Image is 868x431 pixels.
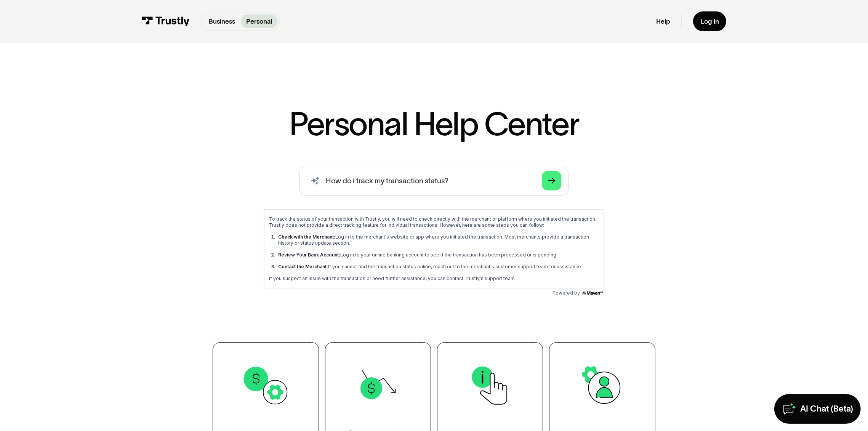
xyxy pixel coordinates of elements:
span: Powered by [295,87,322,93]
a: Personal [241,14,278,28]
a: Help [656,17,670,26]
p: If you cannot find the transaction status online, reach out to the merchant's customer support te... [21,61,341,67]
img: Trustly Logo [142,16,190,27]
strong: Contact the Merchant: [21,61,70,66]
div: AI Chat (Beta) [800,403,853,414]
a: Business [203,14,240,28]
p: Log in to your online banking account to see if the transaction has been processed or is pending. [21,49,341,55]
img: Maven AGI Logo [324,87,347,93]
strong: Check with the Merchant: [21,31,78,37]
strong: Review Your Bank Account: [21,49,83,54]
p: Business [209,16,235,26]
div: Log in [700,17,719,26]
h1: Personal Help Center [289,107,579,140]
p: If you suspect an issue with the transaction or need further assistance, you can contact Trustly'... [11,72,341,79]
p: Log in to the merchant's website or app where you initiated the transaction. Most merchants provi... [21,31,341,43]
a: AI Chat (Beta) [774,394,861,424]
input: search [299,166,569,195]
p: Personal [246,16,272,26]
p: To track the status of your transaction with Trustly, you will need to check directly with the me... [11,13,341,25]
a: Log in [693,11,727,31]
form: Search [299,166,569,195]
